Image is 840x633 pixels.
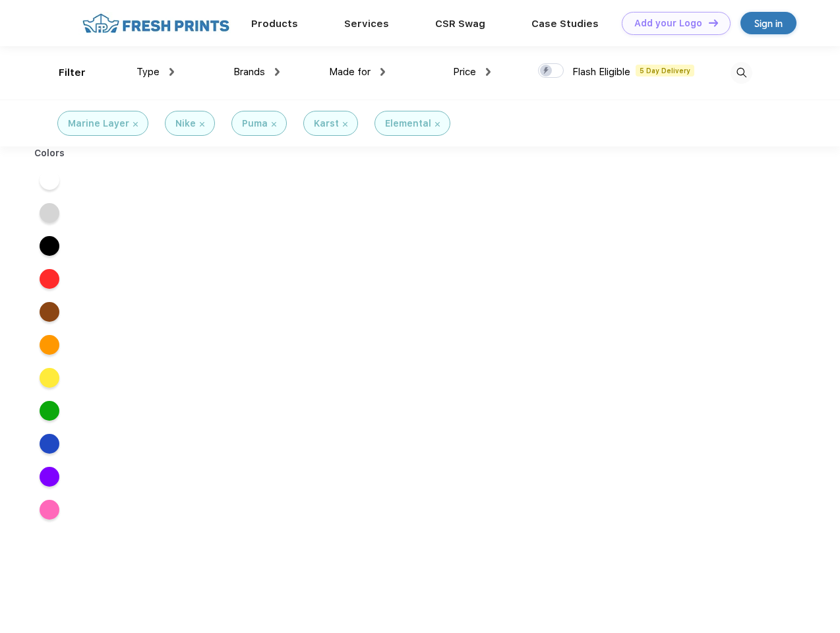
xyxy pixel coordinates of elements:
[200,122,204,127] img: filter_cancel.svg
[636,65,694,76] span: 5 Day Delivery
[24,146,75,160] div: Colors
[435,122,440,127] img: filter_cancel.svg
[251,18,298,30] a: Products
[175,117,196,131] div: Nike
[453,66,476,78] span: Price
[754,16,783,31] div: Sign in
[59,65,86,80] div: Filter
[242,117,268,131] div: Puma
[68,117,129,131] div: Marine Layer
[740,12,796,34] a: Sign in
[435,18,485,30] a: CSR Swag
[136,66,160,78] span: Type
[343,122,347,127] img: filter_cancel.svg
[486,68,491,76] img: dropdown.png
[233,66,265,78] span: Brands
[572,66,630,78] span: Flash Eligible
[275,68,280,76] img: dropdown.png
[344,18,389,30] a: Services
[731,62,752,84] img: desktop_search.svg
[385,117,431,131] div: Elemental
[329,66,371,78] span: Made for
[380,68,385,76] img: dropdown.png
[133,122,138,127] img: filter_cancel.svg
[272,122,276,127] img: filter_cancel.svg
[634,18,702,29] div: Add your Logo
[169,68,174,76] img: dropdown.png
[314,117,339,131] div: Karst
[78,12,233,35] img: fo%20logo%202.webp
[709,19,718,26] img: DT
